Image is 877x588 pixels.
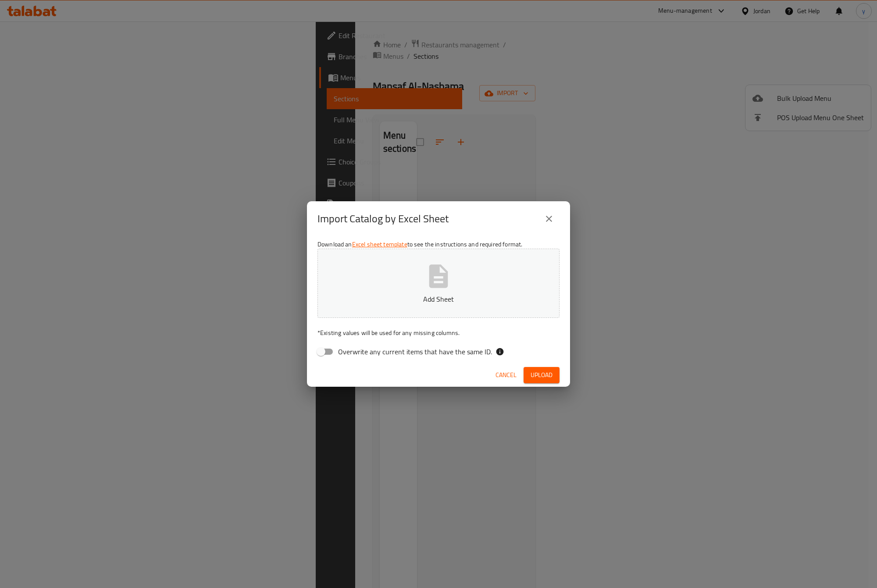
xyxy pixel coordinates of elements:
button: Add Sheet [317,249,560,318]
span: Cancel [496,370,517,381]
button: close [538,208,560,229]
span: Upload [531,370,553,381]
svg: If the overwrite option isn't selected, then the items that match an existing ID will be ignored ... [496,347,504,356]
a: Excel sheet template [352,239,407,250]
div: Download an to see the instructions and required format. [307,236,570,363]
p: Existing values will be used for any missing columns. [317,328,560,337]
button: Cancel [492,367,520,383]
button: Upload [524,367,560,383]
h2: Import Catalog by Excel Sheet [317,212,449,226]
p: Add Sheet [331,294,546,304]
span: Overwrite any current items that have the same ID. [338,346,492,357]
